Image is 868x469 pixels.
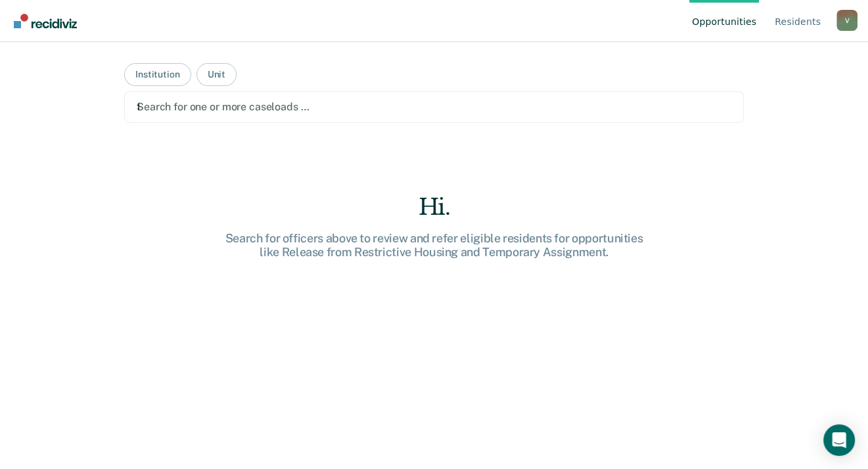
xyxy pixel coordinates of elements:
[836,10,857,31] div: V
[823,424,855,456] div: Open Intercom Messenger
[14,14,77,28] img: Recidiviz
[196,63,237,86] button: Unit
[836,10,857,31] button: Profile dropdown button
[124,63,191,86] button: Institution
